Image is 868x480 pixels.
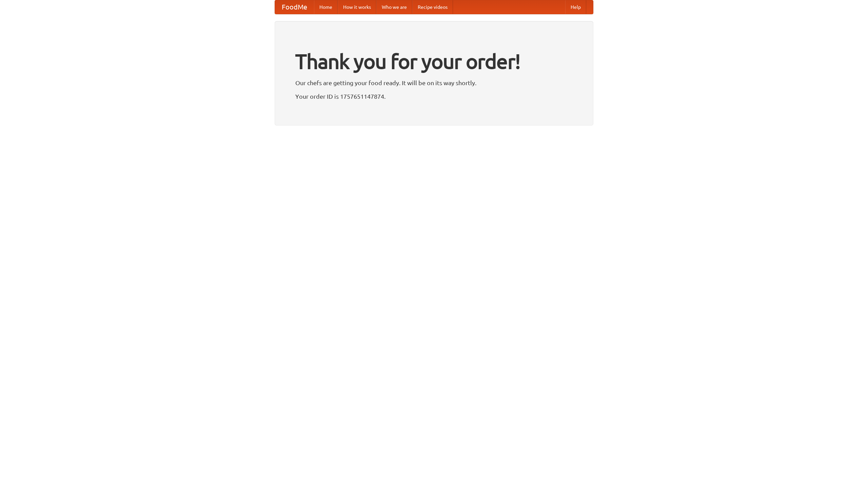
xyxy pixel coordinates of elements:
a: Help [565,0,586,14]
a: FoodMe [275,0,314,14]
p: Your order ID is 1757651147874. [295,91,573,101]
a: Recipe videos [412,0,453,14]
a: Home [314,0,338,14]
p: Our chefs are getting your food ready. It will be on its way shortly. [295,78,573,88]
a: How it works [338,0,376,14]
a: Who we are [376,0,412,14]
h1: Thank you for your order! [295,45,573,78]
